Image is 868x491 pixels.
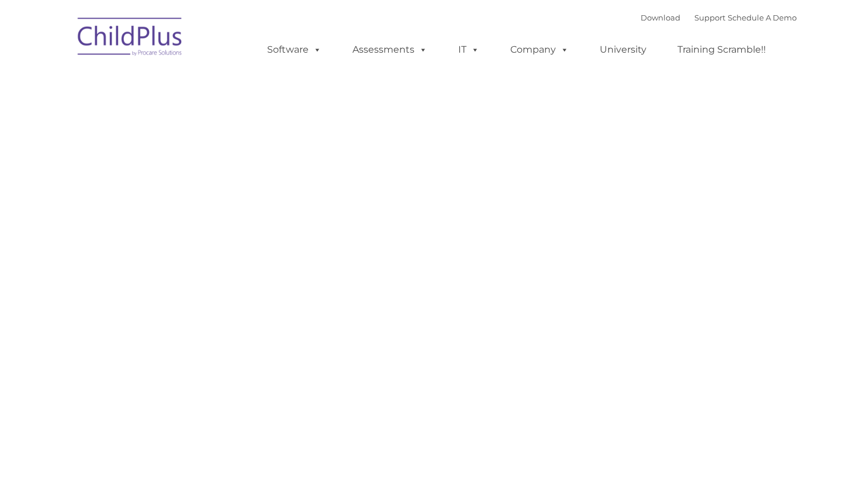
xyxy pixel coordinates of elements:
[255,38,333,61] a: Software
[72,9,189,68] img: ChildPlus by Procare Solutions
[666,38,777,61] a: Training Scramble!!
[641,13,797,22] font: |
[447,38,491,61] a: IT
[341,38,439,61] a: Assessments
[499,38,580,61] a: Company
[694,13,725,22] a: Support
[728,13,797,22] a: Schedule A Demo
[588,38,658,61] a: University
[641,13,680,22] a: Download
